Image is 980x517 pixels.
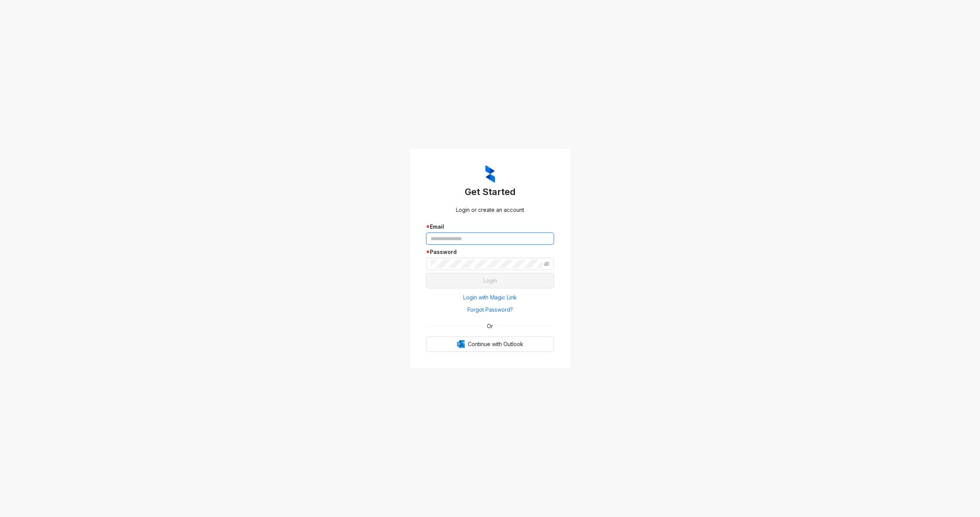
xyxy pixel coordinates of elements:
[426,304,554,316] button: Forgot Password?
[485,165,495,183] img: ZumaIcon
[426,186,554,198] h3: Get Started
[463,293,517,302] span: Login with Magic Link
[426,337,554,352] button: OutlookContinue with Outlook
[426,223,554,231] div: Email
[468,340,523,348] span: Continue with Outlook
[426,291,554,304] button: Login with Magic Link
[426,273,554,288] button: Login
[544,261,549,267] span: eye-invisible
[426,206,554,214] div: Login or create an account
[426,248,554,256] div: Password
[467,306,513,314] span: Forgot Password?
[457,340,465,348] img: Outlook
[482,322,498,330] span: Or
